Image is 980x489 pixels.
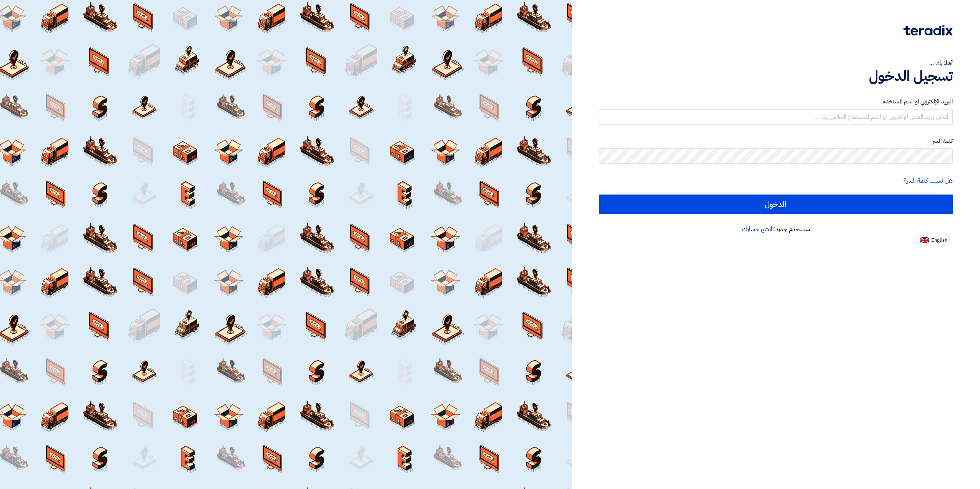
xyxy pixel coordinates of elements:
[920,237,929,243] img: en-US.png
[599,58,953,68] div: أهلا بك ...
[599,225,953,234] div: مستخدم جديد؟
[931,238,947,243] span: English
[916,234,950,246] button: English
[599,109,953,125] input: أدخل بريد العمل الإلكتروني او اسم المستخدم الخاص بك ...
[742,225,772,234] a: أنشئ حسابك
[599,97,953,106] label: البريد الإلكتروني او اسم المستخدم
[903,25,953,36] img: Teradix logo
[599,68,953,85] h1: تسجيل الدخول
[903,176,953,185] a: هل نسيت كلمة السر؟
[599,137,953,146] label: كلمة السر
[599,195,953,214] input: الدخول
